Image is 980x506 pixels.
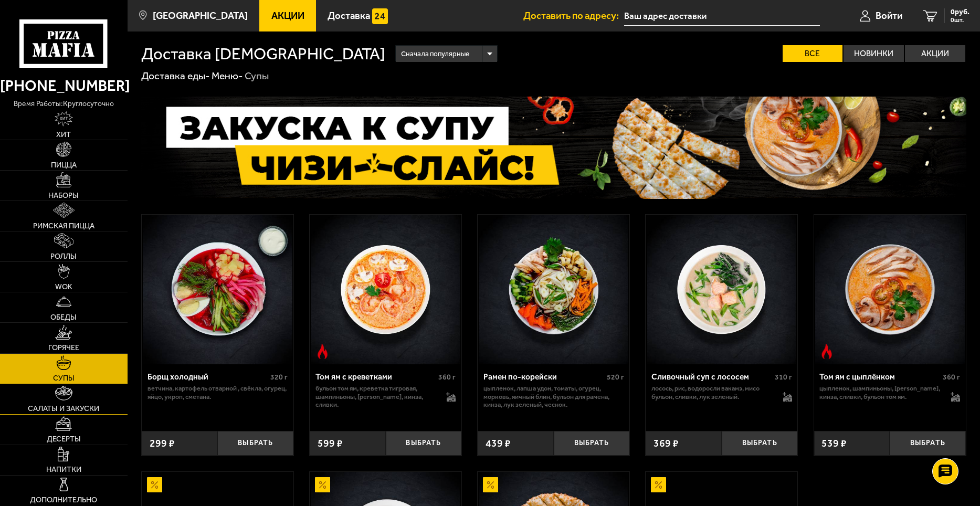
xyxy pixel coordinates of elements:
span: Десерты [47,435,81,442]
img: 15daf4d41897b9f0e9f617042186c801.svg [372,8,387,24]
img: Том ям с креветками [311,215,460,364]
div: Супы [245,69,269,82]
span: Акции [271,11,304,21]
p: цыпленок, лапша удон, томаты, огурец, морковь, яичный блин, бульон для рамена, кинза, лук зеленый... [483,384,624,409]
span: 369 ₽ [654,438,679,448]
a: Меню- [212,70,243,82]
button: Выбрать [386,431,462,456]
a: Рамен по-корейски [478,215,629,364]
img: Острое блюдо [315,344,330,359]
span: Роллы [50,252,77,260]
img: Акционный [147,477,162,492]
span: 320 г [270,373,288,382]
a: Доставка еды- [141,70,210,82]
a: Острое блюдоТом ям с креветками [310,215,461,364]
span: Супы [53,374,75,382]
span: Наборы [48,192,79,199]
span: 439 ₽ [486,438,511,448]
span: Римская пицца [33,222,94,229]
span: Хит [56,131,71,138]
span: 360 г [438,373,456,382]
span: 360 г [943,373,960,382]
button: Выбрать [722,431,798,456]
label: Акции [905,45,965,62]
input: Ваш адрес доставки [624,6,820,26]
img: Сливочный суп с лососем [647,215,797,364]
img: Акционный [483,477,498,492]
button: Выбрать [554,431,630,456]
img: Рамен по-корейски [479,215,628,364]
p: лосось, рис, водоросли вакамэ, мисо бульон, сливки, лук зеленый. [651,384,772,400]
label: Новинки [844,45,904,62]
img: Акционный [315,477,330,492]
h1: Доставка [DEMOGRAPHIC_DATA] [141,46,385,62]
span: 539 ₽ [821,438,847,448]
span: 0 шт. [951,17,970,23]
span: 520 г [607,373,624,382]
img: Острое блюдо [819,344,834,359]
a: Сливочный суп с лососем [646,215,797,364]
button: Выбрать [890,431,966,456]
p: бульон том ям, креветка тигровая, шампиньоны, [PERSON_NAME], кинза, сливки. [315,384,436,409]
span: Обеды [50,313,77,321]
span: Дополнительно [30,496,97,503]
span: Пицца [51,161,77,168]
span: 599 ₽ [318,438,343,448]
a: Острое блюдоТом ям с цыплёнком [814,215,966,364]
div: Сливочный суп с лососем [651,372,772,382]
span: Салаты и закуски [28,405,99,412]
span: Горячее [48,344,79,351]
span: [GEOGRAPHIC_DATA] [153,11,248,21]
span: Доставить по адресу: [523,11,624,21]
span: 299 ₽ [150,438,175,448]
span: 0 руб. [951,8,970,16]
a: Борщ холодный [142,215,293,364]
div: Том ям с креветками [315,372,436,382]
span: 310 г [775,373,792,382]
span: Напитки [46,466,81,473]
div: Рамен по-корейски [483,372,604,382]
span: WOK [55,283,72,290]
p: ветчина, картофель отварной , свёкла, огурец, яйцо, укроп, сметана. [147,384,288,400]
span: Сначала популярные [401,44,469,64]
p: цыпленок, шампиньоны, [PERSON_NAME], кинза, сливки, бульон том ям. [819,384,940,400]
span: Войти [876,11,902,21]
img: Акционный [651,477,666,492]
span: Доставка [328,11,370,21]
img: Борщ холодный [143,215,292,364]
img: Том ям с цыплёнком [815,215,965,364]
label: Все [783,45,843,62]
div: Борщ холодный [147,372,268,382]
div: Том ям с цыплёнком [819,372,940,382]
button: Выбрать [217,431,293,456]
